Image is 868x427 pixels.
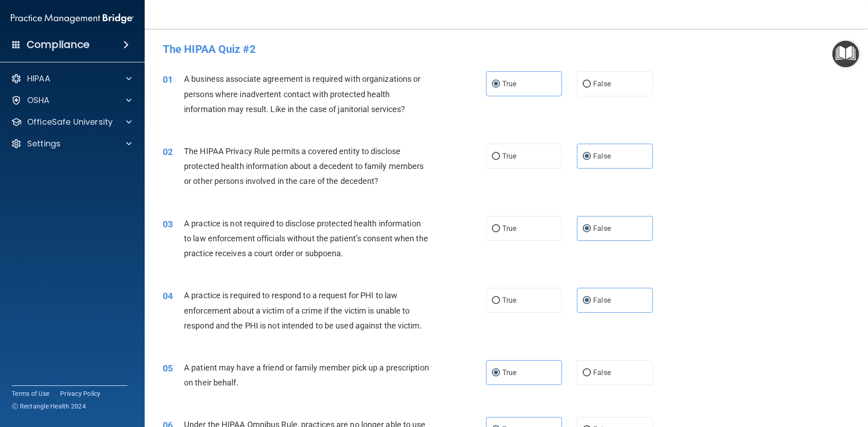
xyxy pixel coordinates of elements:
span: False [593,224,611,233]
span: 01 [163,74,173,85]
span: A practice is not required to disclose protected health information to law enforcement officials ... [184,219,428,258]
span: 03 [163,219,173,230]
h4: Compliance [27,38,90,51]
input: True [492,81,500,88]
input: True [492,225,500,232]
a: Privacy Policy [60,389,101,398]
a: HIPAA [11,73,132,84]
a: Settings [11,138,132,149]
span: True [502,152,516,160]
h4: The HIPAA Quiz #2 [163,43,850,55]
p: OSHA [27,95,50,106]
span: False [593,80,611,88]
span: True [502,224,516,233]
input: False [583,153,591,160]
input: False [583,81,591,88]
a: OfficeSafe University [11,117,132,127]
span: The HIPAA Privacy Rule permits a covered entity to disclose protected health information about a ... [184,146,424,186]
input: False [583,297,591,304]
button: Open Resource Center [832,41,859,67]
p: OfficeSafe University [27,117,113,127]
input: True [492,153,500,160]
span: A patient may have a friend or family member pick up a prescription on their behalf. [184,363,429,387]
input: False [583,225,591,232]
span: False [593,296,611,305]
a: Terms of Use [12,389,49,398]
span: A business associate agreement is required with organizations or persons where inadvertent contac... [184,74,420,113]
span: A practice is required to respond to a request for PHI to law enforcement about a victim of a cri... [184,291,422,330]
p: HIPAA [27,73,50,84]
input: True [492,297,500,304]
input: True [492,370,500,376]
img: PMB logo [11,9,134,28]
a: OSHA [11,95,132,106]
span: Ⓒ Rectangle Health 2024 [12,402,86,411]
span: True [502,80,516,88]
span: 04 [163,291,173,301]
p: Settings [27,138,61,149]
input: False [583,370,591,376]
span: False [593,152,611,160]
span: 02 [163,146,173,157]
span: True [502,368,516,377]
span: False [593,368,611,377]
span: True [502,296,516,305]
span: 05 [163,363,173,374]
